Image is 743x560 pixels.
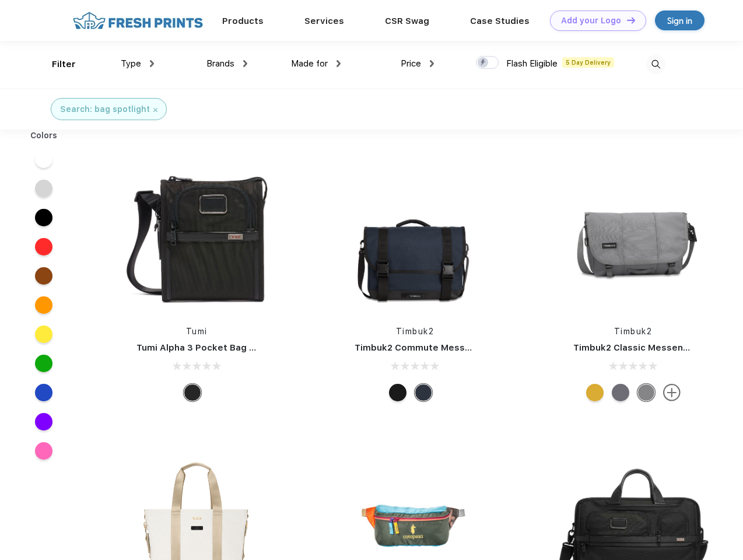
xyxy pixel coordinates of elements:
[663,384,681,401] img: more.svg
[184,384,201,401] div: Black
[667,14,692,27] div: Sign in
[561,16,621,26] div: Add your Logo
[136,342,273,353] a: Tumi Alpha 3 Pocket Bag Small
[121,58,141,69] span: Type
[401,58,421,69] span: Price
[562,57,614,68] span: 5 Day Delivery
[206,58,234,69] span: Brands
[614,327,653,336] a: Timbuk2
[52,58,76,71] div: Filter
[655,10,705,30] a: Sign in
[69,10,206,31] img: fo%20logo%202.webp
[637,384,655,401] div: Eco Gunmetal
[396,327,434,336] a: Timbuk2
[22,129,66,142] div: Colors
[60,103,150,116] div: Search: bag spotlight
[186,327,208,336] a: Tumi
[337,60,341,67] img: dropdown.png
[355,342,511,353] a: Timbuk2 Commute Messenger Bag
[222,16,264,26] a: Products
[119,159,274,314] img: func=resize&h=266
[627,17,635,23] img: DT
[150,60,154,67] img: dropdown.png
[389,384,406,401] div: Eco Black
[243,60,247,67] img: dropdown.png
[646,55,665,74] img: desktop_search.svg
[573,342,718,353] a: Timbuk2 Classic Messenger Bag
[430,60,434,67] img: dropdown.png
[506,58,558,69] span: Flash Eligible
[291,58,328,69] span: Made for
[556,159,711,314] img: func=resize&h=266
[337,159,492,314] img: func=resize&h=266
[415,384,432,401] div: Eco Nautical
[612,384,629,401] div: Eco Army Pop
[586,384,604,401] div: Eco Amber
[153,108,157,112] img: filter_cancel.svg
